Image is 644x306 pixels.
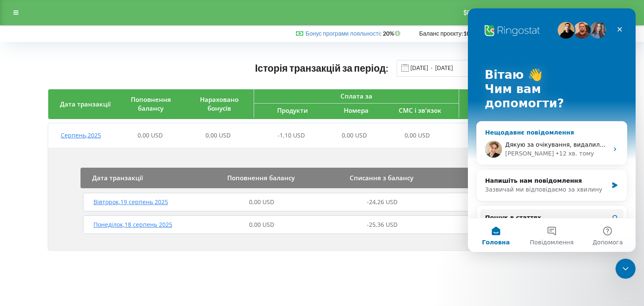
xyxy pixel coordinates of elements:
[367,198,397,206] span: -24,26 USD
[56,210,112,244] button: Повідомлення
[8,161,159,193] div: Напишіть нам повідомленняЗазвичай ми відповідаємо за хвилину
[37,133,399,140] span: Дякую за очікування, видалили помилковий пакет хвилин. Підкажіть, будь ласка, чи потрібна ще допо...
[17,168,140,177] div: Напишіть нам повідомлення
[468,8,636,252] iframe: Intercom live chat
[93,220,172,228] span: Понеділок , 18 серпень 2025
[144,13,159,29] div: Закрити
[340,92,372,100] span: Сплата за
[88,141,126,150] div: • 12 хв. тому
[112,210,168,244] button: Допомога
[200,95,239,112] span: Нараховано бонусів
[138,131,163,139] span: 0,00 USD
[383,30,402,37] strong: 20%
[249,198,274,206] span: 0,00 USD
[37,141,86,150] div: [PERSON_NAME]
[344,106,369,114] span: Номера
[277,106,308,114] span: Продукти
[61,131,101,139] span: Серпень , 2025
[17,205,73,214] span: Пошук в статтях
[17,177,140,186] div: Зазвичай ми відповідаємо за хвилину
[14,231,42,237] span: Головна
[12,201,156,218] button: Пошук в статтях
[367,220,397,228] span: -25,36 USD
[419,30,463,37] span: Баланс проєкту:
[306,30,382,37] span: :
[399,106,441,114] span: СМС і зв'язок
[306,30,380,37] a: Бонус програми лояльності
[615,259,636,279] iframe: Intercom live chat
[278,131,305,139] span: -1,10 USD
[342,131,367,139] span: 0,00 USD
[350,174,413,182] span: Списання з балансу
[60,100,111,108] span: Дата транзакції
[62,231,106,237] span: Повідомлення
[227,174,295,182] span: Поповнення балансу
[131,95,171,112] span: Поповнення балансу
[467,9,529,16] span: Реферальна програма
[405,131,430,139] span: 0,00 USD
[93,198,168,206] span: Вівторок , 19 серпень 2025
[255,62,388,74] span: Історія транзакцій за період:
[205,131,231,139] span: 0,00 USD
[125,231,155,237] span: Допомога
[92,174,143,182] span: Дата транзакції
[463,30,494,37] strong: 109,35 USD
[249,220,274,228] span: 0,00 USD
